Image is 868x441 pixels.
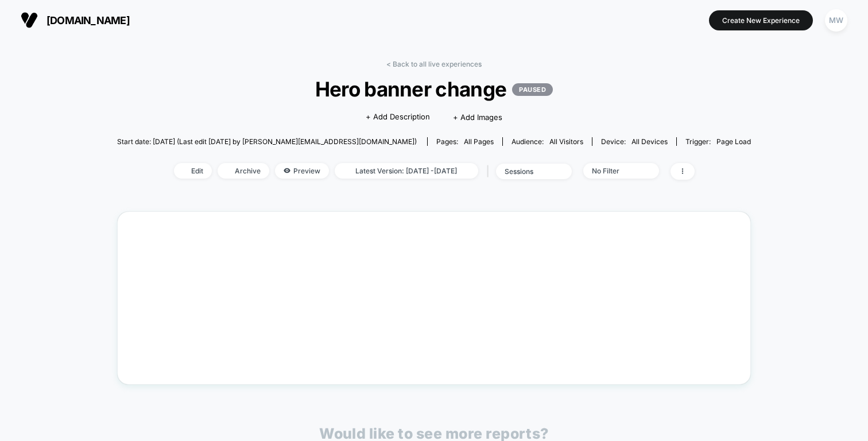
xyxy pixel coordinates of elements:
span: all pages [464,137,494,146]
span: Page Load [716,137,751,146]
span: + Add Description [366,111,430,123]
span: Preview [275,163,329,179]
span: Edit [174,163,212,179]
span: Hero banner change [149,77,719,101]
span: Archive [218,163,269,179]
span: Start date: [DATE] (Last edit [DATE] by [PERSON_NAME][EMAIL_ADDRESS][DOMAIN_NAME]) [117,137,417,146]
div: MW [825,9,847,32]
div: sessions [505,167,551,176]
div: No Filter [592,167,638,175]
div: Pages: [436,137,494,146]
span: Device: [592,137,676,146]
button: MW [821,9,851,32]
span: all devices [631,137,668,146]
span: All Visitors [549,137,583,146]
img: Visually logo [21,11,38,29]
a: < Back to all live experiences [386,60,482,68]
span: | [484,163,496,180]
div: Audience: [511,137,583,146]
span: [DOMAIN_NAME] [46,14,130,26]
span: Latest Version: [DATE] - [DATE] [335,163,478,179]
button: [DOMAIN_NAME] [17,11,133,29]
button: Create New Experience [709,10,813,30]
div: Trigger: [685,137,751,146]
p: PAUSED [512,83,553,96]
span: + Add Images [453,113,502,122]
